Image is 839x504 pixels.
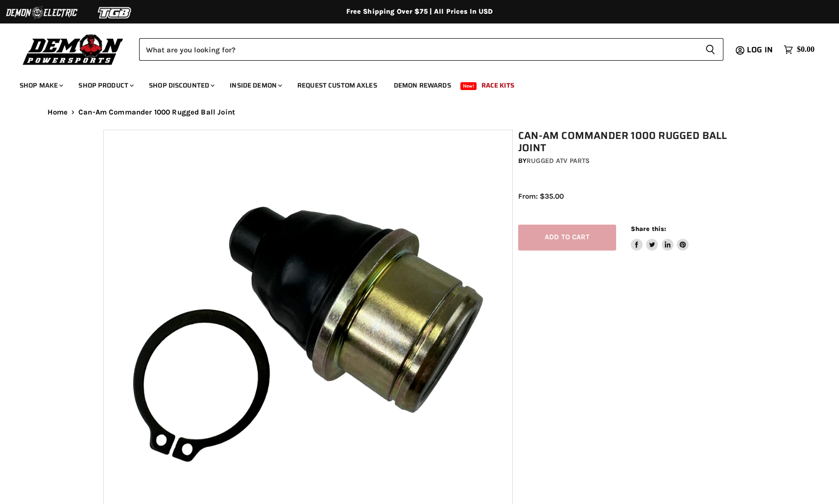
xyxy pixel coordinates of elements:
[28,7,812,16] div: Free Shipping Over $75 | All Prices In USD
[20,32,127,67] img: Demon Powersports
[28,108,812,116] nav: Breadcrumbs
[631,225,689,251] aside: Share this:
[78,3,152,22] img: TGB Logo 2
[386,75,458,95] a: Demon Rewards
[518,130,742,154] h1: Can-Am Commander 1000 Rugged Ball Joint
[5,3,78,22] img: Demon Electric Logo 2
[139,38,697,61] input: Search
[527,157,590,165] a: Rugged ATV Parts
[290,75,384,95] a: Request Custom Axles
[71,75,140,95] a: Shop Product
[12,75,69,95] a: Shop Make
[779,43,819,57] a: $0.00
[797,45,815,54] span: $0.00
[460,82,477,90] span: New!
[747,44,773,56] span: Log in
[518,156,742,166] div: by
[12,71,812,95] ul: Main menu
[697,38,723,61] button: Search
[474,75,522,95] a: Race Kits
[222,75,288,95] a: Inside Demon
[139,38,723,61] form: Product
[142,75,220,95] a: Shop Discounted
[631,225,666,232] span: Share this:
[518,192,564,201] span: From: $35.00
[48,108,68,116] a: Home
[743,46,779,54] a: Log in
[78,108,235,116] span: Can-Am Commander 1000 Rugged Ball Joint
